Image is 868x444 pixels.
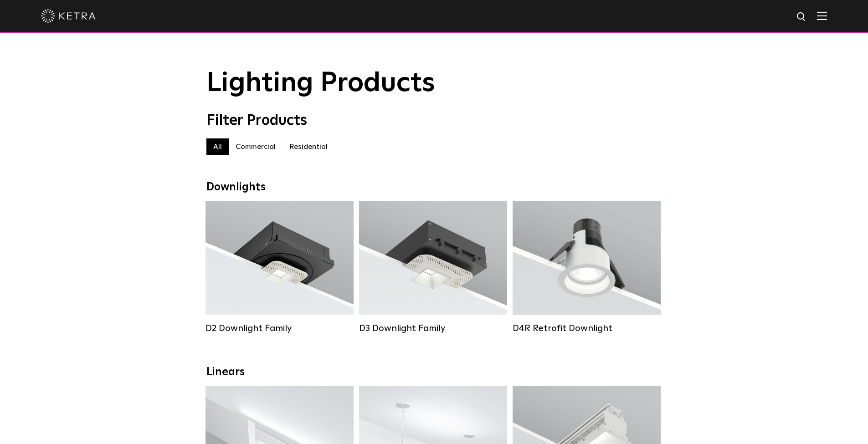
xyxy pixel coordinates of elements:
[513,323,661,334] div: D4R Retrofit Downlight
[513,201,661,335] a: D4R Retrofit Downlight Lumen Output:800Colors:White / BlackBeam Angles:15° / 25° / 40° / 60°Watta...
[229,138,282,155] label: Commercial
[206,181,662,194] div: Downlights
[796,11,807,23] img: search icon
[359,201,507,335] a: D3 Downlight Family Lumen Output:700 / 900 / 1100Colors:White / Black / Silver / Bronze / Paintab...
[359,323,507,334] div: D3 Downlight Family
[205,201,354,335] a: D2 Downlight Family Lumen Output:1200Colors:White / Black / Gloss Black / Silver / Bronze / Silve...
[206,70,435,97] span: Lighting Products
[817,11,827,20] img: Hamburger%20Nav.svg
[206,112,662,129] div: Filter Products
[41,9,96,23] img: ketra-logo-2019-white
[282,138,334,155] label: Residential
[206,138,229,155] label: All
[205,323,354,334] div: D2 Downlight Family
[206,366,662,379] div: Linears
